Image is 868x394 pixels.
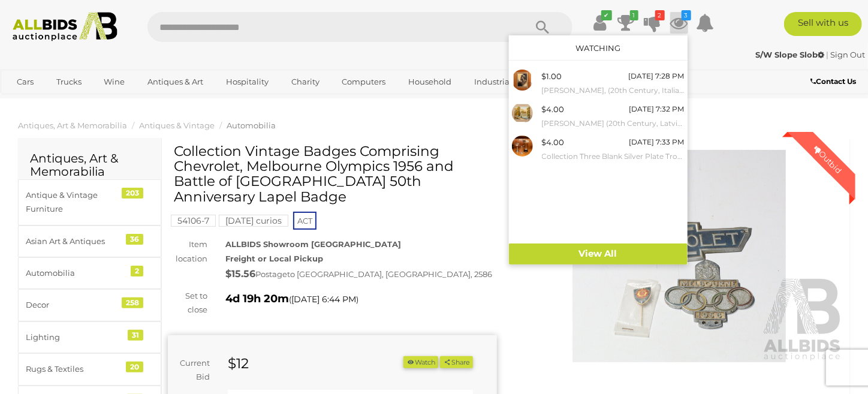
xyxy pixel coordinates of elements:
[226,292,290,305] strong: 4d 19h 20m
[226,254,324,263] strong: Freight or Local Pickup
[440,356,473,369] button: Share
[630,10,638,20] i: 1
[18,289,161,321] a: Decor 258
[509,133,688,166] a: $4.00 [DATE] 7:33 PM Collection Three Blank Silver Plate Trophies
[629,103,685,116] div: [DATE] 7:32 PM
[542,117,685,130] small: [PERSON_NAME] (20th Century, Latvian-Australian, [DATE]-[DATE]), Along the Murrumbidgee, Original...
[122,188,143,198] div: 203
[226,239,402,249] strong: ALLBIDS Showroom [GEOGRAPHIC_DATA]
[228,355,249,372] strong: $12
[682,10,691,20] i: 3
[7,12,123,41] img: Allbids.com.au
[18,179,161,225] a: Antique & Vintage Furniture 203
[159,289,217,317] div: Set to close
[617,12,635,34] a: 1
[171,216,216,225] a: 54106-7
[629,136,685,149] div: [DATE] 7:33 PM
[800,132,855,187] div: Outbid
[575,43,620,53] a: Watching
[509,100,688,133] a: $4.00 [DATE] 7:32 PM [PERSON_NAME] (20th Century, Latvian-Australian, [DATE]-[DATE]), Along the M...
[290,294,359,304] span: ( )
[810,75,859,88] a: Contact Us
[288,269,493,279] span: to [GEOGRAPHIC_DATA], [GEOGRAPHIC_DATA], 2586
[513,12,572,42] button: Search
[830,50,865,59] a: Sign Out
[9,92,110,112] a: [GEOGRAPHIC_DATA]
[30,152,149,178] h2: Antiques, Art & Memorabilia
[512,70,533,91] img: 53871-11a.jpg
[18,321,161,353] a: Lighting 31
[400,72,459,92] a: Household
[629,70,685,83] div: [DATE] 7:28 PM
[26,298,125,312] div: Decor
[292,294,357,305] span: [DATE] 6:44 PM
[226,266,498,283] div: Postage
[784,12,862,36] a: Sell with us
[810,77,856,86] b: Contact Us
[227,121,276,130] a: Automobilia
[219,216,288,225] a: [DATE] curios
[542,104,565,114] span: $4.00
[159,237,217,266] div: Item location
[168,356,219,384] div: Current Bid
[139,121,215,130] a: Antiques & Vintage
[126,362,143,372] div: 20
[26,330,125,344] div: Lighting
[18,353,161,385] a: Rugs & Textiles 20
[9,72,41,92] a: Cars
[218,72,276,92] a: Hospitality
[334,72,394,92] a: Computers
[591,12,609,34] a: ✔
[466,72,520,92] a: Industrial
[284,72,327,92] a: Charity
[542,71,562,81] span: $1.00
[126,234,143,245] div: 36
[226,268,256,279] strong: $15.56
[18,121,127,130] a: Antiques, Art & Memorabilia
[509,243,688,264] a: View All
[542,150,685,163] small: Collection Three Blank Silver Plate Trophies
[542,137,565,147] span: $4.00
[403,356,438,369] li: Watch this item
[49,72,89,92] a: Trucks
[755,50,826,59] a: S/W Slope Slob
[509,67,688,100] a: $1.00 [DATE] 7:28 PM [PERSON_NAME], (20th Century, Italian), [PERSON_NAME], Vintage Oil on Canvas...
[97,72,133,92] a: Wine
[403,356,438,369] button: Watch
[655,10,665,20] i: 2
[122,297,143,308] div: 258
[293,212,317,230] span: ACT
[601,10,612,20] i: ✔
[644,12,662,34] a: 2
[512,103,533,124] img: 53871-12a.jpg
[131,266,143,276] div: 2
[26,362,125,376] div: Rugs & Textiles
[219,215,288,227] mark: [DATE] curios
[26,234,125,248] div: Asian Art & Antiques
[512,136,533,157] img: 53913-103a.jpg
[128,330,143,341] div: 31
[670,12,688,34] a: 3
[174,144,494,204] h1: Collection Vintage Badges Comprising Chevrolet, Melbourne Olympics 1956 and Battle of [GEOGRAPHIC...
[26,188,125,216] div: Antique & Vintage Furniture
[826,50,828,59] span: |
[171,215,216,227] mark: 54106-7
[26,266,125,280] div: Automobilia
[755,50,824,59] strong: S/W Slope Slob
[140,72,211,92] a: Antiques & Art
[18,225,161,257] a: Asian Art & Antiques 36
[18,257,161,289] a: Automobilia 2
[542,84,685,97] small: [PERSON_NAME], (20th Century, Italian), [PERSON_NAME], Vintage Oil on Canvas Board, 58 x 48 cm (f...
